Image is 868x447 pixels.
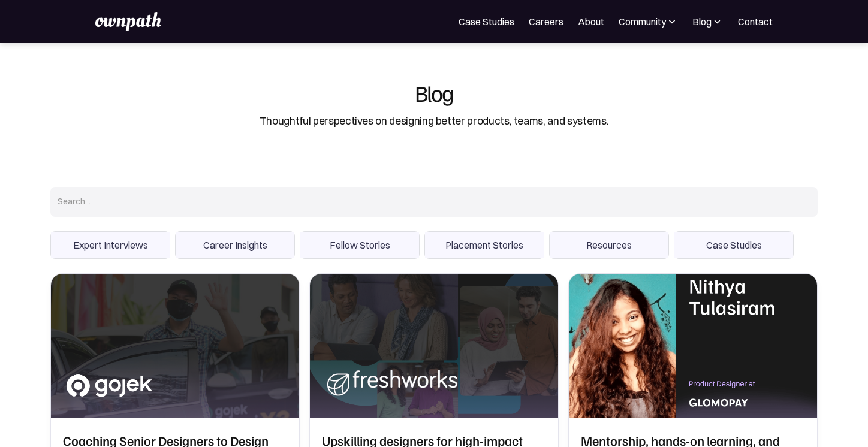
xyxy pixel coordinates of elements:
[175,231,295,259] div: 2 of 6
[176,232,294,258] span: Career Insights
[569,274,817,418] img: Mentorship, hands-on learning, and new opportunities
[424,231,544,259] div: 4 of 6
[578,14,604,29] a: About
[674,232,793,258] span: Case Studies
[692,14,724,29] div: Blog
[50,187,818,259] form: Search
[550,232,668,258] span: Resources
[300,231,420,259] div: 3 of 6
[674,231,794,259] div: 6 of 6
[529,14,563,29] a: Careers
[415,81,453,104] div: Blog
[50,231,818,259] div: carousel
[310,274,558,418] img: Upskilling designers for high-impact product success
[50,231,170,259] div: 1 of 6
[425,232,544,258] span: Placement Stories
[260,113,608,129] div: Thoughtful perspectives on designing better products, teams, and systems.
[692,14,712,29] div: Blog
[549,231,669,259] div: 5 of 6
[300,232,419,258] span: Fellow Stories
[738,14,773,29] a: Contact
[51,274,299,418] img: Coaching Senior Designers to Design Managers
[619,14,666,29] div: Community
[459,14,514,29] a: Case Studies
[619,14,678,29] div: Community
[51,232,170,258] span: Expert Interviews
[50,187,818,217] input: Search...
